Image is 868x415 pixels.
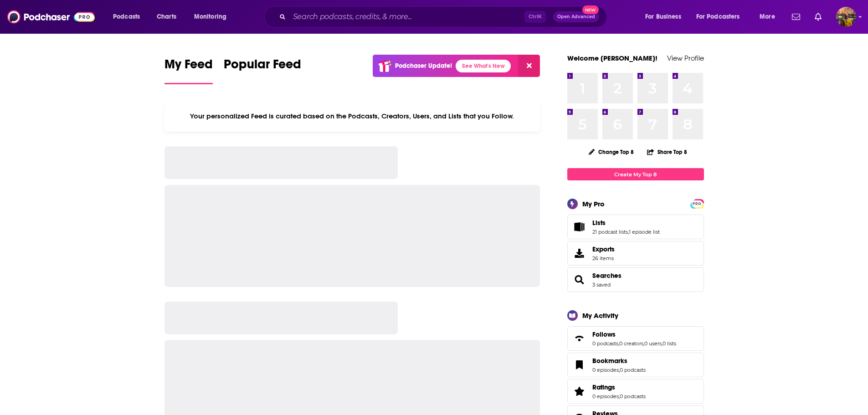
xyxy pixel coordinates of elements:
span: For Business [645,10,681,23]
span: Lists [567,215,704,239]
a: Show notifications dropdown [811,9,825,25]
span: Follows [567,326,704,351]
a: 1 episode list [629,229,660,235]
img: Podchaser - Follow, Share and Rate Podcasts [7,8,95,26]
a: Searches [570,273,589,286]
a: My Feed [164,56,213,84]
span: , [619,393,620,400]
button: Open AdvancedNew [553,11,599,22]
a: 0 lists [663,340,676,347]
a: 0 episodes [592,367,619,373]
span: Logged in as hratnayake [836,7,856,27]
a: 0 podcasts [592,340,618,347]
a: Welcome [PERSON_NAME]! [567,54,657,62]
button: Share Top 8 [647,143,688,161]
span: Monitoring [194,10,226,23]
div: My Activity [582,311,618,320]
span: Exports [592,245,615,253]
a: Bookmarks [570,359,589,371]
span: , [619,367,620,373]
img: User Profile [836,7,856,27]
div: My Pro [582,200,605,208]
a: Searches [592,272,621,280]
span: Bookmarks [567,353,704,377]
span: , [643,340,644,347]
span: More [760,10,775,23]
span: New [582,5,599,14]
button: Change Top 8 [583,146,640,158]
a: Follows [570,332,589,345]
button: Show profile menu [836,7,856,27]
a: 0 podcasts [620,367,646,373]
a: 0 users [644,340,662,347]
span: Lists [592,219,606,227]
button: open menu [107,10,152,24]
span: 26 items [592,255,615,261]
div: Search podcasts, credits, & more... [273,6,616,27]
a: Ratings [570,385,589,398]
a: Bookmarks [592,357,646,365]
a: Show notifications dropdown [788,9,804,25]
a: PRO [692,200,703,207]
span: , [662,340,663,347]
a: Lists [592,219,660,227]
a: Lists [570,220,589,233]
a: Popular Feed [224,56,301,84]
span: Open Advanced [557,15,595,19]
a: 0 episodes [592,393,619,400]
button: open menu [188,10,238,24]
span: Podcasts [113,10,140,23]
a: 0 creators [619,340,643,347]
div: Your personalized Feed is curated based on the Podcasts, Creators, Users, and Lists that you Follow. [164,101,540,132]
span: , [628,229,629,235]
button: open menu [639,10,693,24]
span: My Feed [164,56,213,77]
p: Podchaser Update! [395,62,452,70]
span: Ratings [592,383,615,391]
a: 3 saved [592,282,611,288]
span: Searches [567,267,704,292]
span: For Podcasters [696,10,740,23]
a: Follows [592,330,676,338]
span: Exports [570,247,589,260]
a: Exports [567,241,704,266]
a: Create My Top 8 [567,168,704,180]
span: Follows [592,330,616,338]
span: Ratings [567,379,704,404]
span: , [618,340,619,347]
span: Bookmarks [592,357,627,365]
input: Search podcasts, credits, & more... [289,10,524,24]
a: 21 podcast lists [592,229,628,235]
button: open menu [753,10,786,24]
span: Ctrl K [524,11,546,23]
a: 0 podcasts [620,393,646,400]
button: open menu [690,10,753,24]
a: See What's New [456,60,511,72]
a: Ratings [592,383,646,391]
a: Charts [151,10,182,24]
span: Charts [157,10,176,23]
span: Popular Feed [224,56,301,77]
a: View Profile [667,54,704,62]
